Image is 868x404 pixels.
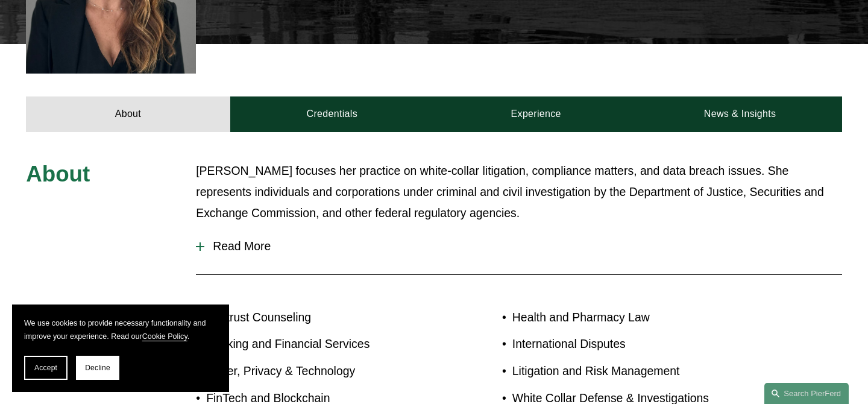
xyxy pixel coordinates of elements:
[512,333,774,355] p: International Disputes
[512,307,774,328] p: Health and Pharmacy Law
[142,332,187,341] a: Cookie Policy
[76,356,119,380] button: Decline
[638,96,841,131] a: News & Insights
[26,96,230,131] a: About
[12,305,229,392] section: Cookie banner
[204,239,842,253] span: Read More
[26,162,90,186] span: About
[512,361,774,382] p: Litigation and Risk Management
[26,302,124,327] span: Practices
[34,364,57,372] span: Accept
[196,230,842,262] button: Read More
[196,160,842,224] p: [PERSON_NAME] focuses her practice on white-collar litigation, compliance matters, and data breac...
[764,383,849,404] a: Search this site
[230,96,434,131] a: Credentials
[24,317,217,344] p: We use cookies to provide necessary functionality and improve your experience. Read our .
[24,356,68,380] button: Accept
[206,361,434,382] p: Cyber, Privacy & Technology
[206,307,434,328] p: Antitrust Counseling
[206,333,434,355] p: Banking and Financial Services
[434,96,638,131] a: Experience
[85,364,110,372] span: Decline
